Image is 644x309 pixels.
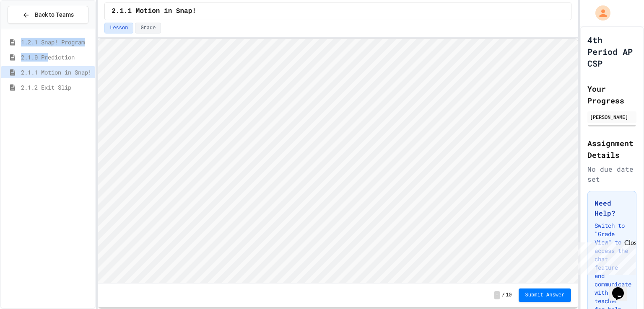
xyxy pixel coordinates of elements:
[98,39,578,283] iframe: Snap! Programming Environment
[595,198,629,218] h3: Need Help?
[502,292,505,299] span: /
[587,164,636,184] div: No due date set
[21,38,92,46] span: 1.2.1 Snap! Program
[519,288,571,302] button: Submit Answer
[21,83,92,92] span: 2.1.2 Exit Slip
[3,3,58,53] div: Chat with us now!Close
[525,292,565,299] span: Submit Answer
[587,3,613,23] div: My Account
[21,53,92,62] span: 2.1.0 Prediction
[587,137,636,161] h2: Assignment Details
[494,291,500,299] span: -
[609,276,636,301] iframe: chat widget
[587,34,636,69] h1: 4th Period AP CSP
[506,292,512,299] span: 10
[587,83,636,106] h2: Your Progress
[104,23,133,33] button: Lesson
[21,68,92,77] span: 2.1.1 Motion in Snap!
[135,23,161,33] button: Grade
[590,113,634,121] div: [PERSON_NAME]
[35,10,74,19] span: Back to Teams
[112,6,196,16] span: 2.1.1 Motion in Snap!
[8,6,88,24] button: Back to Teams
[574,239,636,275] iframe: chat widget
